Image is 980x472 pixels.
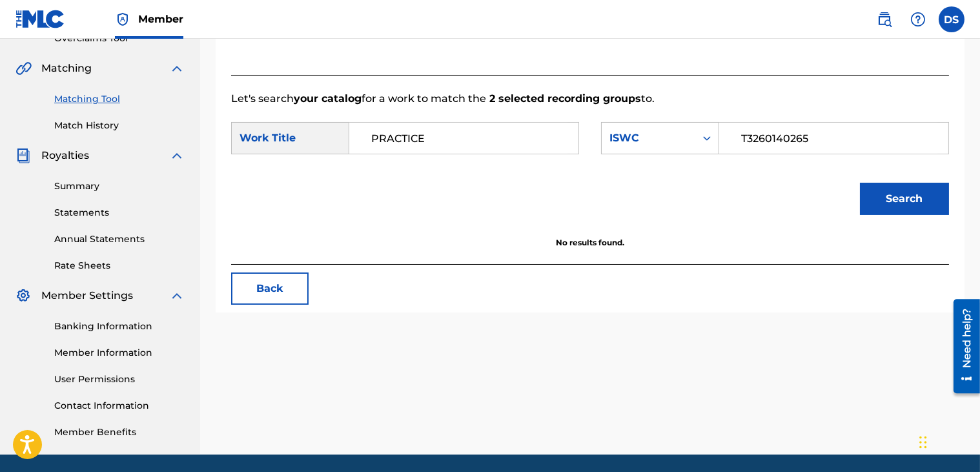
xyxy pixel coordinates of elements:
[41,288,133,303] span: Member Settings
[231,237,949,249] p: No results found.
[15,288,31,303] img: Member Settings
[915,410,980,472] iframe: Chat Widget
[169,148,185,163] img: expand
[54,180,185,193] a: Summary
[54,232,185,246] a: Annual Statements
[231,272,309,305] button: Back
[169,288,185,303] img: expand
[54,259,185,272] a: Rate Sheets
[872,6,897,32] a: Public Search
[54,399,185,413] a: Contact Information
[169,61,185,76] img: expand
[919,423,927,462] div: Drag
[609,130,688,146] div: ISWC
[54,320,185,333] a: Banking Information
[939,6,965,32] div: User Menu
[54,346,185,360] a: Member Information
[15,10,65,28] img: MLC Logo
[15,148,31,163] img: Royalties
[294,92,362,105] strong: your catalog
[54,119,185,132] a: Match History
[877,12,892,27] img: search
[54,92,185,106] a: Matching Tool
[54,373,185,386] a: User Permissions
[115,12,130,27] img: Top Rightsholder
[138,12,183,26] span: Member
[15,61,32,76] img: Matching
[54,426,185,439] a: Member Benefits
[41,148,89,163] span: Royalties
[486,92,641,105] strong: 2 selected recording groups
[905,6,931,32] div: Help
[910,12,926,27] img: help
[231,91,949,107] p: Let's search for a work to match the to.
[54,206,185,220] a: Statements
[231,107,949,237] form: Search Form
[41,61,92,76] span: Matching
[944,294,980,398] iframe: Resource Center
[860,183,949,215] button: Search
